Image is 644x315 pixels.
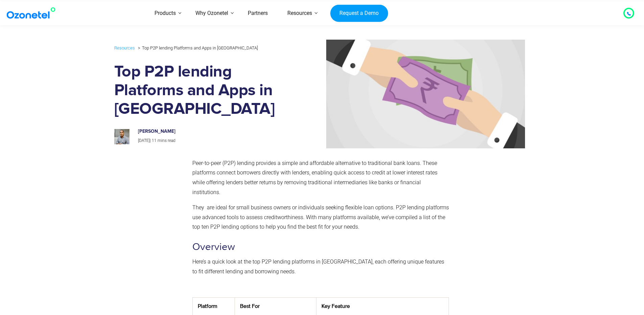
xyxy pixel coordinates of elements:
a: Why Ozonetel [186,1,238,25]
p: | [138,137,281,145]
span: [DATE] [138,138,150,143]
h6: [PERSON_NAME] [138,129,281,134]
span: 11 [152,138,157,143]
span: mins read [158,138,175,143]
img: peer-to-peer lending platforms [292,40,525,148]
a: Products [145,1,186,25]
span: Peer-to-peer (P2P) lending provides a simple and affordable alternative to traditional bank loans... [192,160,437,195]
h1: Top P2P lending Platforms and Apps in [GEOGRAPHIC_DATA] [114,63,288,119]
a: Partners [238,1,278,25]
a: Resources [114,44,135,52]
th: Best For [235,297,316,315]
a: Request a Demo [330,4,388,22]
a: Resources [278,1,322,25]
span: They are ideal for small business owners or individuals seeking flexible loan options. P2P lendin... [192,204,449,230]
img: prashanth-kancherla_avatar-200x200.jpeg [114,129,129,144]
span: Here’s a quick look at the top P2P lending platforms in [GEOGRAPHIC_DATA], each offering unique f... [192,258,444,275]
th: Key Feature [316,297,449,315]
span: Overview [192,241,235,253]
li: Top P2P lending Platforms and Apps in [GEOGRAPHIC_DATA] [136,44,258,52]
th: Platform [192,297,235,315]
